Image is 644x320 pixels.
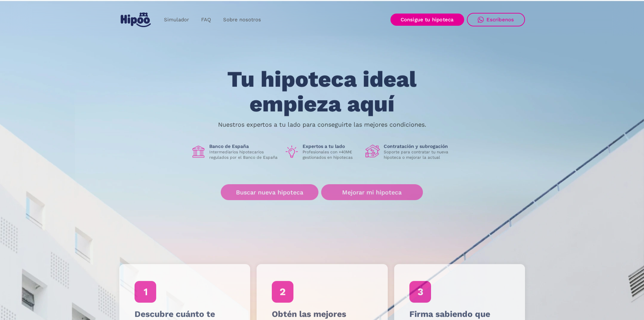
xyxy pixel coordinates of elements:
a: Consigue tu hipoteca [390,14,464,26]
h1: Contratación y subrogación [384,143,453,149]
a: Escríbenos [467,13,525,26]
a: Buscar nueva hipoteca [221,185,318,200]
p: Intermediarios hipotecarios regulados por el Banco de España [209,149,279,160]
div: Escríbenos [486,17,514,23]
h1: Banco de España [209,143,279,149]
h1: Expertos a tu lado [303,143,360,149]
h1: Tu hipoteca ideal empieza aquí [194,67,450,116]
a: Sobre nosotros [217,13,267,26]
p: Soporte para contratar tu nueva hipoteca o mejorar la actual [384,149,453,160]
p: Profesionales con +40M€ gestionados en hipotecas [303,149,360,160]
a: Mejorar mi hipoteca [321,185,423,200]
p: Nuestros expertos a tu lado para conseguirte las mejores condiciones. [218,122,426,127]
a: Simulador [158,13,195,26]
a: FAQ [195,13,217,26]
a: home [119,10,152,30]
